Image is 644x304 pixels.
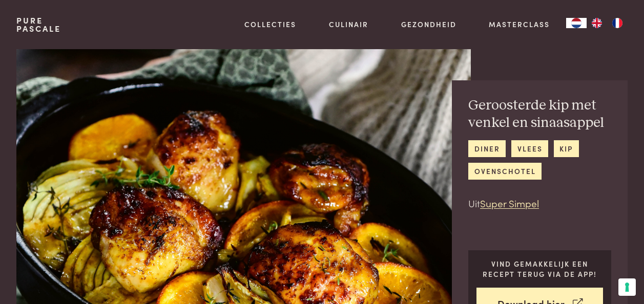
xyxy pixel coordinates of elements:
a: Gezondheid [401,19,456,30]
a: PurePascale [16,16,61,33]
a: EN [587,18,607,28]
a: Collecties [244,19,296,30]
a: diner [468,140,506,157]
h2: Geroosterde kip met venkel en sinaasappel [468,97,611,132]
a: NL [566,18,587,28]
button: Uw voorkeuren voor toestemming voor trackingtechnologieën [618,278,636,296]
a: ovenschotel [468,163,542,180]
div: Language [566,18,587,28]
p: Uit [468,196,611,211]
ul: Language list [587,18,628,28]
a: kip [554,140,579,157]
aside: Language selected: Nederlands [566,18,628,28]
a: FR [607,18,628,28]
p: Vind gemakkelijk een recept terug via de app! [476,258,603,279]
a: Culinair [329,19,368,30]
a: Masterclass [489,19,550,30]
a: Super Simpel [480,196,539,210]
a: vlees [511,140,548,157]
